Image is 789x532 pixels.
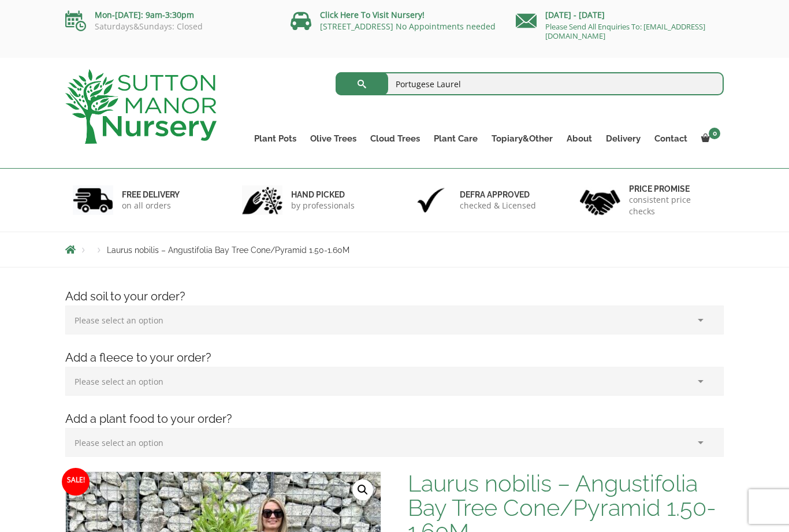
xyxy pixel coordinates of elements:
[629,184,717,194] h6: Price promise
[247,131,303,147] a: Plant Pots
[122,189,180,200] h6: FREE DELIVERY
[107,245,349,255] span: Laurus nobilis – Angustifolia Bay Tree Cone/Pyramid 1.50-1.60M
[242,185,282,215] img: 2.jpg
[363,131,427,147] a: Cloud Trees
[62,468,90,496] span: Sale!
[580,183,620,218] img: 4.jpg
[291,189,355,200] h6: hand picked
[411,185,451,215] img: 3.jpg
[57,288,732,306] h4: Add soil to your order?
[599,131,647,147] a: Delivery
[336,72,724,95] input: Search...
[545,21,705,41] a: Please Send All Enquiries To: [EMAIL_ADDRESS][DOMAIN_NAME]
[57,410,732,428] h4: Add a plant food to your order?
[460,200,536,211] p: checked & Licensed
[352,479,373,500] a: View full-screen image gallery
[65,69,217,144] img: logo
[647,131,694,147] a: Contact
[65,8,273,22] p: Mon-[DATE]: 9am-3:30pm
[303,131,363,147] a: Olive Trees
[65,245,724,254] nav: Breadcrumbs
[694,131,724,147] a: 0
[65,22,273,31] p: Saturdays&Sundays: Closed
[629,194,717,217] p: consistent price checks
[560,131,599,147] a: About
[320,21,496,32] a: [STREET_ADDRESS] No Appointments needed
[122,200,180,211] p: on all orders
[427,131,485,147] a: Plant Care
[516,8,724,22] p: [DATE] - [DATE]
[57,349,732,367] h4: Add a fleece to your order?
[320,9,425,20] a: Click Here To Visit Nursery!
[291,200,355,211] p: by professionals
[460,189,536,200] h6: Defra approved
[485,131,560,147] a: Topiary&Other
[73,185,113,215] img: 1.jpg
[709,128,720,139] span: 0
